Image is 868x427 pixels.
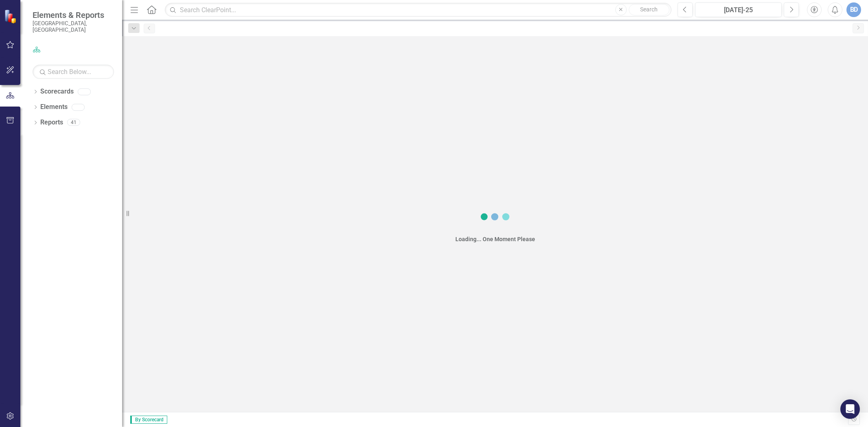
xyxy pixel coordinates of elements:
span: Search [640,6,658,13]
div: [DATE]-25 [698,5,779,15]
input: Search Below... [33,65,114,79]
img: ClearPoint Strategy [4,9,18,23]
input: Search ClearPoint... [165,3,671,17]
button: Search [629,4,669,15]
a: Elements [40,102,68,112]
a: Scorecards [40,87,74,96]
small: [GEOGRAPHIC_DATA], [GEOGRAPHIC_DATA] [33,20,114,33]
span: By Scorecard [130,416,167,424]
div: 41 [67,119,80,126]
button: BD [846,2,861,17]
button: [DATE]-25 [695,2,782,17]
div: Loading... One Moment Please [455,235,535,243]
span: Elements & Reports [33,10,114,20]
a: Reports [40,118,63,127]
div: Open Intercom Messenger [840,399,860,419]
